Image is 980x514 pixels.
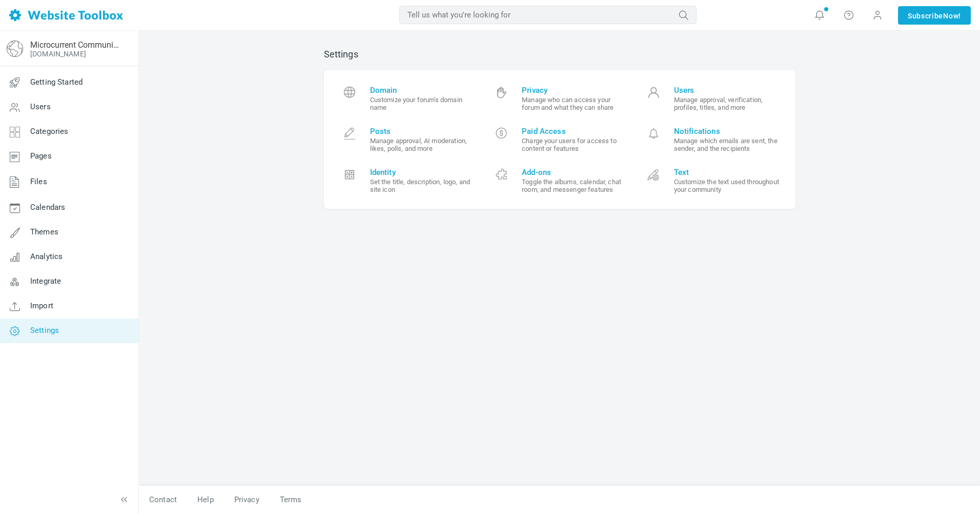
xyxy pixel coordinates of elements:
[270,491,312,509] a: Terms
[674,96,780,111] small: Manage approval, verification, profiles, titles, and more
[636,119,788,160] a: Notifications Manage which emails are sent, the sender, and the recipients
[224,491,270,509] a: Privacy
[30,177,47,186] span: Files
[30,276,61,286] span: Integrate
[522,168,628,177] span: Add-ons
[370,137,476,152] small: Manage approval, AI moderation, likes, polls, and more
[674,127,780,136] span: Notifications
[522,178,628,193] small: Toggle the albums, calendar, chat room, and messenger features
[522,137,628,152] small: Charge your users for access to content or features
[399,6,697,24] input: Tell us what you're looking for
[674,178,780,193] small: Customize the text used throughout your community
[30,326,59,335] span: Settings
[187,491,224,509] a: Help
[483,119,636,160] a: Paid Access Charge your users for access to content or features
[30,40,119,50] a: Microcurrent Community
[370,127,476,136] span: Posts
[30,203,65,212] span: Calendars
[370,96,476,111] small: Customize your forum's domain name
[30,252,63,261] span: Analytics
[30,50,86,58] a: [DOMAIN_NAME]
[332,160,484,201] a: Identity Set the title, description, logo, and site icon
[370,86,476,95] span: Domain
[522,96,628,111] small: Manage who can access your forum and what they can share
[30,227,58,236] span: Themes
[139,491,187,509] a: Contact
[30,102,51,111] span: Users
[898,6,971,25] a: SubscribeNow!
[674,168,780,177] span: Text
[30,151,52,161] span: Pages
[332,78,484,119] a: Domain Customize your forum's domain name
[483,78,636,119] a: Privacy Manage who can access your forum and what they can share
[370,168,476,177] span: Identity
[30,301,53,310] span: Import
[332,119,484,160] a: Posts Manage approval, AI moderation, likes, polls, and more
[522,86,628,95] span: Privacy
[636,78,788,119] a: Users Manage approval, verification, profiles, titles, and more
[7,41,23,57] img: globe-icon.png
[674,137,780,152] small: Manage which emails are sent, the sender, and the recipients
[943,10,961,22] span: Now!
[483,160,636,201] a: Add-ons Toggle the albums, calendar, chat room, and messenger features
[30,77,83,87] span: Getting Started
[324,49,795,60] h2: Settings
[674,86,780,95] span: Users
[522,127,628,136] span: Paid Access
[370,178,476,193] small: Set the title, description, logo, and site icon
[636,160,788,201] a: Text Customize the text used throughout your community
[30,127,69,136] span: Categories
